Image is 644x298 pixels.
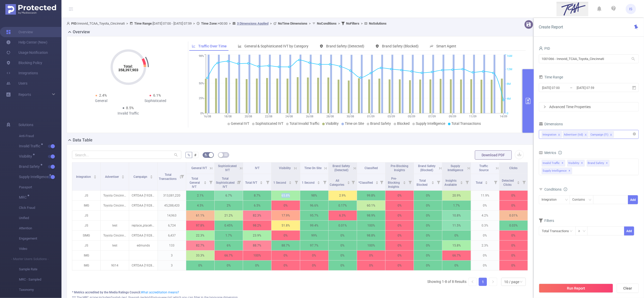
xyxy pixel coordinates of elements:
b: No Time Dimensions [278,22,307,25]
p: JS [72,191,100,200]
tspan: 8M [507,83,511,86]
p: 61.1% [186,211,214,220]
i: icon: user [539,46,543,50]
tspan: 4M [507,97,511,100]
img: Protected Media [5,4,56,15]
span: Passport [19,182,61,192]
span: Traffic Source [479,164,489,172]
i: icon: caret-down [403,182,406,184]
i: Filter menu [407,174,414,190]
p: 23.9% [243,231,271,240]
div: Sort [260,180,263,183]
p: 1.7% [442,201,471,210]
i: icon: info-circle [564,188,567,191]
p: 0% [500,191,528,200]
span: Sophisticated IVT [218,164,237,172]
p: SIMG [72,231,100,240]
span: Total Invalid Traffic [290,121,320,126]
span: ✕ [581,160,583,166]
button: Clear [617,284,639,293]
i: icon: down [589,198,592,202]
p: 11.9% [471,191,499,200]
i: Filter menu [435,174,442,190]
p: 100% [357,221,385,230]
tspan: 07/09 [428,115,436,118]
span: Supply Intelligence [542,168,572,174]
button: Add [628,195,638,204]
i: icon: bar-chart [238,44,242,48]
div: ≥ [578,227,584,235]
span: Filters [539,219,554,223]
u: 3 Dimensions Applied [237,22,268,25]
i: icon: right [492,280,495,283]
i: icon: caret-up [432,180,434,182]
p: CRTDAA [192860] [129,191,157,200]
p: 14,963 [158,211,186,220]
tspan: 28/08 [326,115,334,118]
button: Add [624,227,634,235]
p: 0.01% [329,221,357,230]
i: icon: info-circle [558,151,562,155]
b: Time Zone: [201,22,218,25]
p: CRTDAA [192860] [129,231,157,240]
div: Sort [317,180,320,183]
p: 4.2% [471,211,499,220]
a: Reports [18,89,31,100]
i: icon: caret-down [376,182,378,184]
p: Toyota Cincinnati [4291] [101,231,129,240]
span: Total General IVT [190,177,200,189]
span: Time Range [539,75,563,79]
tspan: 26/08 [306,115,313,118]
p: 0% [386,221,414,230]
span: > [268,22,273,25]
i: icon: line-chart [192,44,195,48]
span: Visibility [279,166,291,170]
span: Traffic Over Time [198,44,227,48]
span: > [192,22,196,25]
p: 0% [272,201,300,210]
p: replace_placeholder_with_pub_name [129,221,157,230]
span: Dimensions [539,122,563,126]
b: No Solutions [369,22,387,25]
div: Sort [376,180,379,183]
span: Invalid Traffic [542,160,565,167]
p: 4.5% [186,201,214,210]
div: Sort [460,180,463,183]
div: Integration [542,196,560,204]
span: Engagement [19,233,61,244]
a: 1 [479,278,487,286]
span: Brand Safety (Blocked) [382,44,419,48]
i: icon: down [583,230,586,233]
i: icon: close [610,133,612,137]
p: 6.7% [215,191,243,200]
span: Click Fraud [19,203,61,213]
span: MRC [19,196,28,199]
span: Pre-Blocking Insights [388,177,400,189]
p: JS [72,221,100,230]
p: 0% [386,191,414,200]
i: icon: bg-colors [204,153,207,156]
span: IS [629,4,632,14]
p: 6,437 [158,231,186,240]
p: 82.3% [243,211,271,220]
a: Usage Notification [6,47,48,58]
i: icon: user [67,22,71,25]
p: 0% [414,211,442,220]
p: 2% [215,201,243,210]
b: PID: [71,22,77,25]
span: Total Transactions [452,121,481,126]
span: Time On Site [305,166,322,170]
p: 20.9% [442,191,471,200]
div: Advertiser (tid) [564,131,583,138]
span: Supply Intelligence [19,175,50,179]
span: Visibility [567,160,585,167]
p: 6.3% [329,211,357,220]
a: Blocking Policy [6,58,42,68]
p: 98.9% [357,211,385,220]
span: All Categories [330,179,345,187]
span: Sophisticated IVT [256,121,284,126]
p: 1.7% [215,231,243,240]
p: 0% [471,201,499,210]
div: Sort [431,180,434,183]
span: > [337,22,341,25]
